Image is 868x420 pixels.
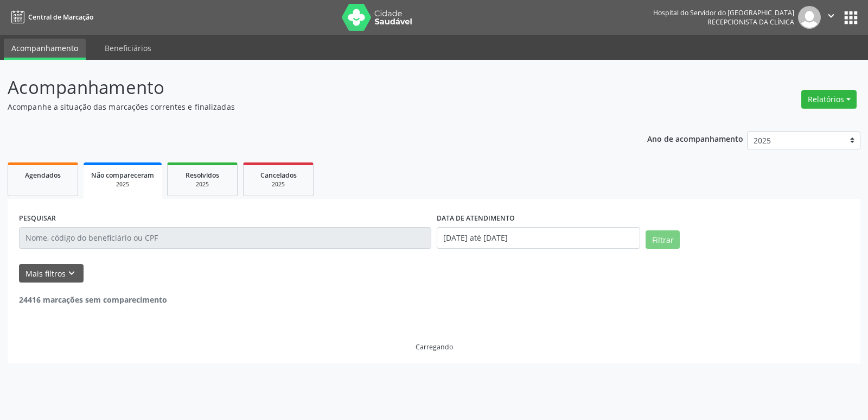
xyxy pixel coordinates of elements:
[801,90,857,109] button: Relatórios
[25,171,61,180] span: Agendados
[66,267,78,279] i: keyboard_arrow_down
[175,180,229,189] div: 2025
[91,171,154,180] span: Não compareceram
[4,39,86,60] a: Acompanhamento
[416,342,453,352] div: Carregando
[653,8,794,17] div: Hospital do Servidor do [GEOGRAPHIC_DATA]
[821,6,841,29] button: 
[8,8,93,26] a: Central de Marcação
[19,227,431,249] input: Nome, código do beneficiário ou CPF
[97,39,159,58] a: Beneficiários
[19,264,84,283] button: Mais filtroskeyboard_arrow_down
[8,74,604,101] p: Acompanhamento
[8,101,604,112] p: Acompanhe a situação das marcações correntes e finalizadas
[251,180,305,189] div: 2025
[841,8,860,27] button: apps
[19,294,167,305] strong: 24416 marcações sem comparecimento
[186,171,219,180] span: Resolvidos
[646,230,680,249] button: Filtrar
[437,227,640,249] input: Selecione um intervalo
[825,10,837,22] i: 
[28,12,93,22] span: Central de Marcação
[707,17,794,27] span: Recepcionista da clínica
[260,171,297,180] span: Cancelados
[647,131,743,145] p: Ano de acompanhamento
[91,180,154,189] div: 2025
[798,6,821,29] img: img
[437,210,515,227] label: DATA DE ATENDIMENTO
[19,210,56,227] label: PESQUISAR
